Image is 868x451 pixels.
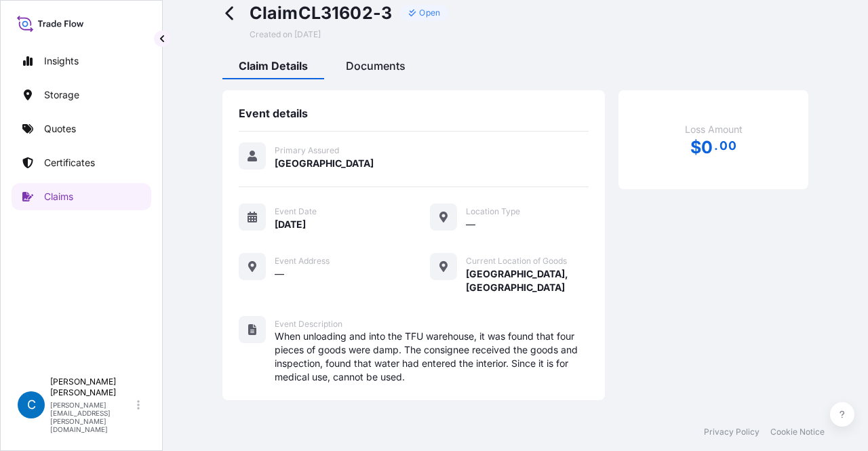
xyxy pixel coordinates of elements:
[27,398,36,412] span: C
[12,81,151,109] a: Storage
[690,139,701,156] span: $
[44,190,73,203] p: Claims
[239,106,308,120] span: Event details
[275,330,589,384] span: When unloading and into the TFU warehouse, it was found that four pieces of goods were damp. The ...
[44,156,95,170] p: Certificates
[275,157,374,170] span: [GEOGRAPHIC_DATA]
[685,123,743,136] span: Loss Amount
[466,267,589,294] span: [GEOGRAPHIC_DATA], [GEOGRAPHIC_DATA]
[12,149,151,176] a: Certificates
[250,29,321,40] span: Created on
[44,88,79,102] p: Storage
[44,54,79,68] p: Insights
[466,218,475,231] span: —
[714,142,718,150] span: .
[719,142,736,150] span: 00
[346,59,406,73] span: Documents
[275,218,306,231] span: [DATE]
[250,2,393,24] span: Claim CL31602-3
[294,29,321,40] span: [DATE]
[701,139,713,156] span: 0
[770,427,825,437] a: Cookie Notice
[466,256,567,267] span: Current Location of Goods
[12,183,151,210] a: Claims
[275,206,317,217] span: Event Date
[419,7,440,18] p: Open
[12,47,151,75] a: Insights
[50,401,134,433] p: [PERSON_NAME][EMAIL_ADDRESS][PERSON_NAME][DOMAIN_NAME]
[275,145,339,156] span: Primary Assured
[466,206,520,217] span: Location Type
[239,59,308,73] span: Claim Details
[275,256,330,267] span: Event Address
[704,427,759,437] a: Privacy Policy
[44,122,76,136] p: Quotes
[275,319,342,330] span: Event Description
[275,267,284,281] span: —
[50,376,134,398] p: [PERSON_NAME] [PERSON_NAME]
[12,115,151,142] a: Quotes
